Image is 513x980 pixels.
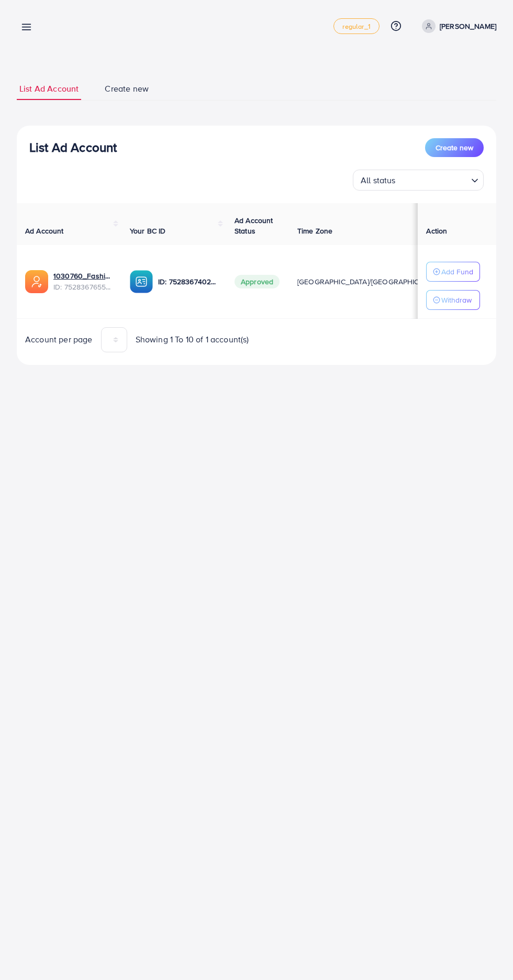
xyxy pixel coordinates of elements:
span: Create new [105,83,149,95]
span: Action [426,226,447,236]
a: [PERSON_NAME] [418,19,496,33]
iframe: Chat [469,933,505,972]
span: Account per page [25,333,93,346]
span: Approved [235,275,280,288]
div: <span class='underline'>1030760_Fashion Rose_1752834697540</span></br>7528367655024508945 [53,271,113,292]
img: ic-ba-acc.ded83a64.svg [130,270,153,293]
h3: List Ad Account [29,140,117,155]
span: Time Zone [297,226,332,236]
input: Search for option [399,171,467,188]
span: Ad Account [25,226,64,236]
p: [PERSON_NAME] [440,20,496,32]
img: ic-ads-acc.e4c84228.svg [25,270,48,293]
span: Ad Account Status [235,215,273,236]
span: Your BC ID [130,226,166,236]
div: Search for option [353,170,484,191]
a: regular_1 [333,18,379,34]
a: 1030760_Fashion Rose_1752834697540 [53,271,113,281]
span: Showing 1 To 10 of 1 account(s) [136,333,249,346]
span: Create new [436,142,473,153]
p: ID: 7528367402921476112 [158,275,218,288]
span: [GEOGRAPHIC_DATA]/[GEOGRAPHIC_DATA] [297,276,443,287]
p: Add Fund [441,265,473,278]
span: All status [359,173,398,188]
button: Withdraw [426,290,480,310]
button: Create new [425,138,484,157]
button: Add Fund [426,262,480,282]
span: regular_1 [342,23,370,30]
p: Withdraw [441,294,472,306]
span: List Ad Account [19,83,79,95]
span: ID: 7528367655024508945 [53,282,113,292]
